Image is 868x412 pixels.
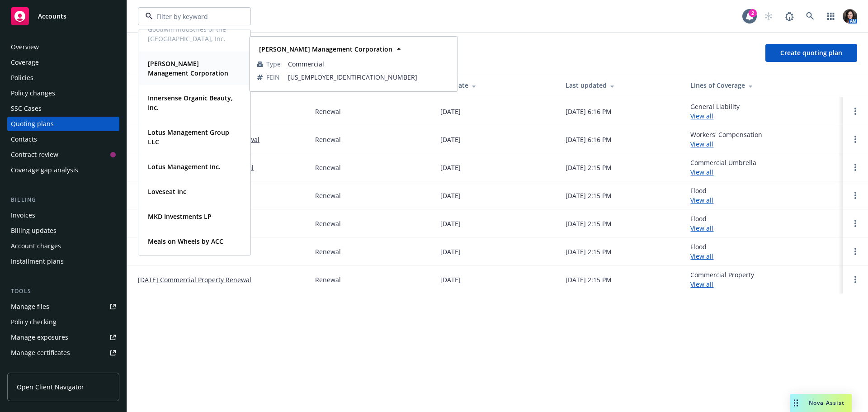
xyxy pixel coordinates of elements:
a: Open options [850,162,861,173]
div: [DATE] 2:15 PM [566,247,612,256]
input: Filter by keyword [153,12,232,21]
a: Report a Bug [780,7,798,25]
div: Installment plans [11,254,64,269]
div: Renewal [315,247,341,256]
div: Billing updates [11,223,57,238]
div: Policy checking [11,315,57,329]
div: Renewal [315,135,341,144]
div: SSC Cases [11,101,42,116]
a: Manage exposures [7,330,119,345]
img: photo [843,9,857,24]
a: View all [690,196,713,204]
button: Nova Assist [790,394,852,412]
a: Installment plans [7,254,119,269]
a: Open options [850,274,861,285]
a: Coverage [7,55,119,70]
a: Open options [850,134,861,145]
span: [US_EMPLOYER_IDENTIFICATION_NUMBER] [288,72,450,82]
strong: Meals on Wheels by ACC [148,237,223,246]
span: Type [266,59,281,69]
a: Open options [850,106,861,117]
div: Workers' Compensation [690,130,762,149]
a: View all [690,224,713,232]
div: Tools [7,287,119,296]
div: [DATE] 2:15 PM [566,275,612,284]
div: Due date [440,81,551,90]
span: Nova Assist [809,399,844,407]
div: Flood [690,242,713,261]
div: [DATE] [440,275,461,284]
a: Manage claims [7,361,119,375]
div: Policy changes [11,86,55,100]
div: Manage certificates [11,346,70,360]
strong: Loveseat Inc [148,187,186,196]
div: 2 [749,9,757,17]
a: View all [690,140,713,148]
div: Contract review [11,147,58,162]
div: Overview [11,40,39,54]
a: Open options [850,190,861,201]
div: General Liability [690,102,740,121]
div: [DATE] [440,191,461,200]
a: View all [690,280,713,289]
div: Coverage gap analysis [11,163,78,177]
a: Coverage gap analysis [7,163,119,177]
a: Overview [7,40,119,54]
div: [DATE] [440,247,461,256]
div: Policies [11,71,33,85]
a: SSC Cases [7,101,119,116]
a: Billing updates [7,223,119,238]
div: [DATE] 6:16 PM [566,135,612,144]
strong: [PERSON_NAME] Management Corporation [259,45,392,53]
a: Account charges [7,239,119,253]
div: Renewal [315,275,341,284]
a: Contacts [7,132,119,147]
div: [DATE] 2:15 PM [566,219,612,228]
div: Coverage [11,55,39,70]
div: Contacts [11,132,37,147]
strong: Lotus Management Inc. [148,162,221,171]
div: Account charges [11,239,61,253]
a: Policy checking [7,315,119,329]
a: Accounts [7,4,119,29]
div: Flood [690,214,713,233]
div: Manage claims [11,361,57,375]
a: Manage files [7,299,119,314]
span: Commercial [288,59,450,69]
a: Open options [850,246,861,257]
div: Renewal [315,191,341,200]
span: FEIN [266,72,280,82]
a: Contract review [7,147,119,162]
a: Search [801,7,819,25]
div: [DATE] 6:16 PM [566,107,612,116]
div: Manage exposures [11,330,68,345]
a: View all [690,252,713,260]
strong: Innersense Organic Beauty, Inc. [148,94,233,112]
span: Create quoting plan [780,48,842,57]
a: Manage certificates [7,346,119,360]
div: Lines of Coverage [690,81,835,90]
div: [DATE] [440,163,461,172]
a: Switch app [822,7,840,25]
a: Quoting plans [7,117,119,131]
a: Start snowing [759,7,778,25]
div: [DATE] [440,135,461,144]
a: Create quoting plan [765,44,857,62]
div: Renewal [315,163,341,172]
a: View all [690,112,713,120]
a: Open options [850,218,861,229]
div: Drag to move [790,394,802,412]
div: Last updated [566,81,676,90]
div: Commercial Property [690,270,754,289]
strong: MKD Investments LP [148,212,212,221]
div: Renewal [315,219,341,228]
a: Policy changes [7,86,119,100]
div: Billing [7,195,119,204]
div: [DATE] 2:15 PM [566,163,612,172]
a: Policies [7,71,119,85]
div: [DATE] 2:15 PM [566,191,612,200]
a: Invoices [7,208,119,223]
div: Flood [690,186,713,205]
span: Goodwill Industries of the [GEOGRAPHIC_DATA], Inc. [148,24,239,43]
